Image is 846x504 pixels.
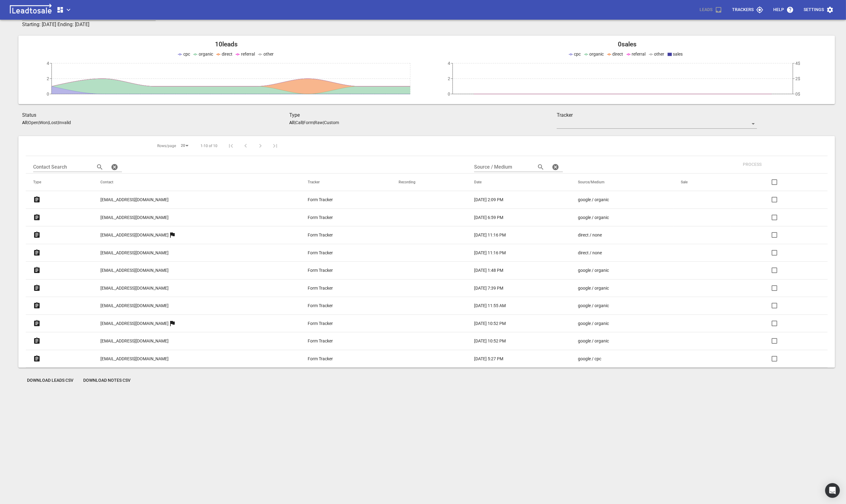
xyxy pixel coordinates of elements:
tspan: 4 [448,61,450,66]
a: [EMAIL_ADDRESS][DOMAIN_NAME] [100,228,169,243]
a: [DATE] 10:52 PM [474,338,553,344]
a: google / organic [578,320,656,327]
span: other [654,52,665,57]
a: [EMAIL_ADDRESS][DOMAIN_NAME] [100,316,169,331]
p: [EMAIL_ADDRESS][DOMAIN_NAME] [100,197,169,203]
tspan: 0$ [795,92,800,96]
a: google / organic [578,338,656,344]
p: [EMAIL_ADDRESS][DOMAIN_NAME] [100,214,169,221]
a: [DATE] 6:59 PM [474,214,553,221]
p: google / organic [578,214,609,221]
p: [DATE] 11:55 AM [474,303,506,309]
span: | [323,120,324,125]
p: Trackers [732,7,754,13]
span: direct [613,52,623,57]
p: [EMAIL_ADDRESS][DOMAIN_NAME] [100,303,169,309]
p: [DATE] 5:27 PM [474,356,503,362]
span: | [48,120,49,125]
a: direct / none [578,250,656,256]
span: | [314,120,314,125]
aside: All [22,120,27,125]
span: other [263,52,274,57]
button: Download Leads CSV [22,375,78,386]
p: Form Tracker [308,250,333,256]
a: Form Tracker [308,250,374,256]
p: Settings [804,7,824,13]
a: Form Tracker [308,285,374,291]
th: Recording [391,174,467,191]
svg: Form [33,337,41,345]
span: | [302,120,303,125]
p: [EMAIL_ADDRESS][DOMAIN_NAME] [100,285,169,291]
p: [DATE] 11:16 PM [474,250,506,256]
a: google / organic [578,197,656,203]
a: [EMAIL_ADDRESS][DOMAIN_NAME] [100,192,169,207]
p: direct / none [578,232,602,238]
p: google / organic [578,320,609,327]
p: [DATE] 1:48 PM [474,267,503,274]
a: Form Tracker [308,303,374,309]
a: [DATE] 5:27 PM [474,356,553,362]
th: Sale [673,174,731,191]
th: Type [26,174,93,191]
tspan: 2$ [795,76,800,81]
a: Form Tracker [308,338,374,344]
p: Custom [324,120,339,125]
svg: Form [33,355,41,362]
span: sales [673,52,683,57]
p: Form Tracker [308,214,333,221]
svg: Form [33,302,41,309]
p: [DATE] 6:59 PM [474,214,503,221]
a: direct / none [578,232,656,238]
tspan: 0 [47,92,49,96]
tspan: 2 [47,76,49,81]
p: Call [295,120,302,125]
h3: Type [289,111,556,119]
p: google / organic [578,267,609,274]
span: | [38,120,39,125]
svg: Form [33,284,41,292]
p: [DATE] 10:52 PM [474,320,506,327]
span: direct [222,52,232,57]
p: google / organic [578,285,609,291]
a: [EMAIL_ADDRESS][DOMAIN_NAME] [100,281,169,296]
a: [DATE] 11:55 AM [474,303,553,309]
div: Open Intercom Messenger [825,483,840,498]
a: google / organic [578,285,656,291]
a: [DATE] 1:48 PM [474,267,553,274]
p: Help [773,7,784,13]
a: [DATE] 2:09 PM [474,197,553,203]
span: | [27,120,28,125]
aside: All [289,120,294,125]
a: [EMAIL_ADDRESS][DOMAIN_NAME] [100,298,169,313]
button: Download Notes CSV [78,375,135,386]
p: Form [303,120,314,125]
a: [DATE] 7:39 PM [474,285,553,291]
p: Invalid [58,120,71,125]
h2: 10 leads [26,41,427,48]
p: [DATE] 11:16 PM [474,232,506,238]
svg: Form [33,320,41,327]
h3: Status [22,111,289,119]
a: [EMAIL_ADDRESS][DOMAIN_NAME] [100,210,169,225]
svg: More than one lead from this user [169,320,176,327]
p: Form Tracker [308,356,333,362]
a: google / organic [578,267,656,274]
svg: Form [33,249,41,256]
span: organic [590,52,604,57]
a: Form Tracker [308,320,374,327]
a: google / organic [578,303,656,309]
tspan: 4$ [795,61,800,66]
p: [EMAIL_ADDRESS][DOMAIN_NAME] [100,338,169,344]
svg: Form [33,196,41,203]
p: google / cpc [578,356,601,362]
span: Download Leads CSV [27,377,73,384]
p: google / organic [578,303,609,309]
a: Form Tracker [308,214,374,221]
span: organic [199,52,213,57]
tspan: 4 [47,61,49,66]
a: google / cpc [578,356,656,362]
a: google / organic [578,214,656,221]
a: [DATE] 11:16 PM [474,232,553,238]
a: Form Tracker [308,356,374,362]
